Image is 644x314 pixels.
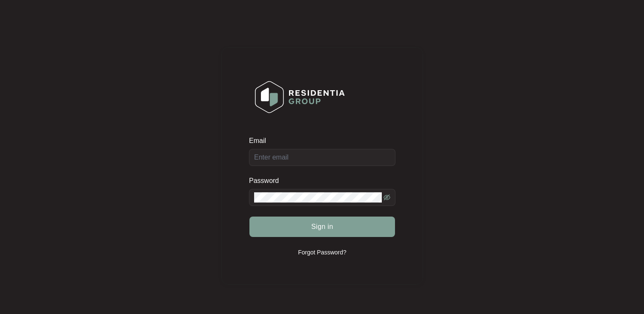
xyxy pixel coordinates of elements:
[249,137,272,145] label: Email
[311,222,333,232] span: Sign in
[249,217,395,237] button: Sign in
[384,194,390,201] span: eye-invisible
[249,177,285,185] label: Password
[249,75,350,119] img: Login Logo
[298,248,346,257] p: Forgot Password?
[249,149,395,166] input: Email
[254,192,382,203] input: Password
